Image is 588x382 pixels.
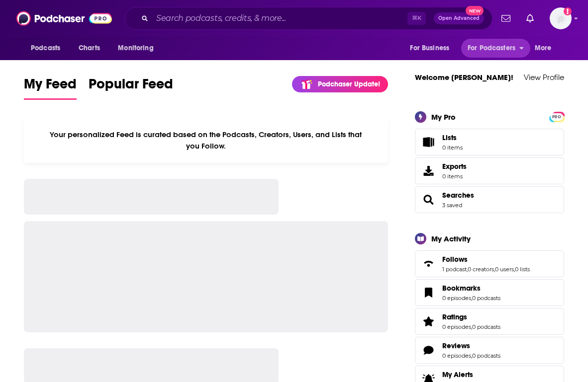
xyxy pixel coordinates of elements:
button: Open AdvancedNew [434,12,484,24]
span: My Alerts [442,370,473,379]
a: Ratings [418,314,438,328]
a: 0 episodes [442,323,471,330]
div: My Pro [431,112,456,122]
a: 1 podcast [442,266,467,273]
a: Ratings [442,312,500,321]
button: open menu [24,39,73,58]
div: Search podcasts, credits, & more... [125,7,492,30]
span: , [471,323,472,330]
a: Reviews [418,343,438,357]
span: Charts [79,41,100,55]
span: Exports [418,164,438,178]
a: 0 podcasts [472,323,500,330]
a: 0 lists [515,266,530,273]
span: Bookmarks [415,279,564,306]
a: View Profile [524,73,564,82]
a: Follows [418,257,438,271]
a: Popular Feed [89,76,173,100]
span: Popular Feed [89,76,173,98]
span: ⌘ K [407,12,426,25]
span: Exports [442,162,467,171]
span: Reviews [442,341,470,350]
button: open menu [403,39,462,58]
span: 0 items [442,144,463,151]
span: PRO [551,113,563,121]
a: 0 podcasts [472,352,500,359]
span: For Business [410,41,449,55]
span: , [471,295,472,302]
span: Lists [418,135,438,149]
p: Podchaser Update! [318,80,380,88]
button: open menu [461,39,530,58]
a: Searches [442,191,474,200]
span: Podcasts [31,41,60,55]
a: My Feed [24,76,77,100]
a: Show notifications dropdown [522,10,538,27]
a: 0 episodes [442,352,471,359]
span: Ratings [442,312,467,321]
a: 3 saved [442,202,462,209]
button: Show profile menu [550,7,572,29]
a: PRO [551,112,563,120]
span: Ratings [415,308,564,335]
a: Welcome [PERSON_NAME]! [415,73,513,82]
svg: Add a profile image [564,7,572,15]
div: My Activity [431,234,471,243]
a: Searches [418,193,438,207]
a: 0 podcasts [472,295,500,302]
span: Open Advanced [438,16,480,21]
span: , [467,266,468,273]
a: Follows [442,255,530,264]
a: Exports [415,157,564,184]
img: User Profile [550,7,572,29]
a: Bookmarks [418,286,438,300]
span: Logged in as CFields [550,7,572,29]
span: , [471,352,472,359]
button: open menu [528,39,564,58]
a: Charts [72,39,106,58]
input: Search podcasts, credits, & more... [152,10,407,26]
span: Reviews [415,337,564,364]
span: Lists [442,133,463,142]
img: Podchaser - Follow, Share and Rate Podcasts [16,9,112,28]
span: Monitoring [118,41,153,55]
a: Show notifications dropdown [497,10,514,27]
span: , [494,266,495,273]
span: 0 items [442,173,467,180]
span: , [514,266,515,273]
a: 0 users [495,266,514,273]
span: Lists [442,133,457,142]
a: Bookmarks [442,284,500,293]
a: Lists [415,129,564,155]
div: Your personalized Feed is curated based on the Podcasts, Creators, Users, and Lists that you Follow. [24,118,388,163]
span: More [535,41,552,55]
a: 0 creators [468,266,494,273]
span: New [466,6,484,15]
span: Follows [442,255,468,264]
span: For Podcasters [468,41,515,55]
span: Searches [415,186,564,213]
span: My Feed [24,76,77,98]
span: Follows [415,250,564,277]
button: open menu [111,39,166,58]
a: 0 episodes [442,295,471,302]
span: Bookmarks [442,284,481,293]
a: Reviews [442,341,500,350]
